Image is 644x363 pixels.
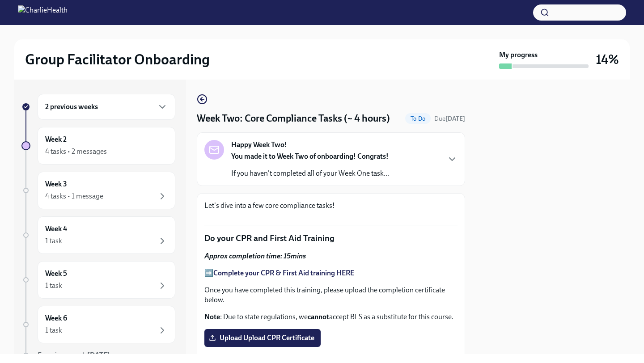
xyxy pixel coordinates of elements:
[204,268,458,278] p: ➡️
[45,281,62,291] div: 1 task
[38,94,175,120] div: 2 previous weeks
[45,147,107,156] div: 4 tasks • 2 messages
[87,351,110,359] strong: [DATE]
[21,306,175,343] a: Week 61 task
[45,179,67,189] h6: Week 3
[45,224,67,234] h6: Week 4
[434,115,465,122] span: Due
[45,135,67,144] h6: Week 2
[231,152,389,160] strong: You made it to Week Two of onboarding! Congrats!
[45,269,67,279] h6: Week 5
[21,261,175,299] a: Week 51 task
[499,50,538,60] strong: My progress
[204,312,220,321] strong: Note
[445,115,465,122] strong: [DATE]
[231,169,389,178] p: If you haven't completed all of your Week One task...
[38,351,110,359] span: Experience ends
[204,312,458,322] p: : Due to state regulations, we accept BLS as a substitute for this course.
[204,252,306,260] strong: Approx completion time: 15mins
[21,172,175,209] a: Week 34 tasks • 1 message
[45,325,62,335] div: 1 task
[204,329,321,347] label: Upload Upload CPR Certificate
[231,140,287,150] strong: Happy Week Two!
[308,312,329,321] strong: cannot
[596,51,619,68] h3: 14%
[45,236,62,246] div: 1 task
[21,216,175,254] a: Week 41 task
[434,114,465,123] span: September 22nd, 2025 09:00
[45,102,98,112] h6: 2 previous weeks
[21,127,175,165] a: Week 24 tasks • 2 messages
[211,333,314,342] span: Upload Upload CPR Certificate
[204,232,458,244] p: Do your CPR and First Aid Training
[45,191,103,201] div: 4 tasks • 1 message
[204,201,458,211] p: Let's dive into a few core compliance tasks!
[25,51,210,68] h2: Group Facilitator Onboarding
[45,313,67,323] h6: Week 6
[197,112,390,125] h4: Week Two: Core Compliance Tasks (~ 4 hours)
[204,285,458,305] p: Once you have completed this training, please upload the completion certificate below.
[213,269,354,277] a: Complete your CPR & First Aid training HERE
[405,115,431,122] span: To Do
[18,5,68,20] img: CharlieHealth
